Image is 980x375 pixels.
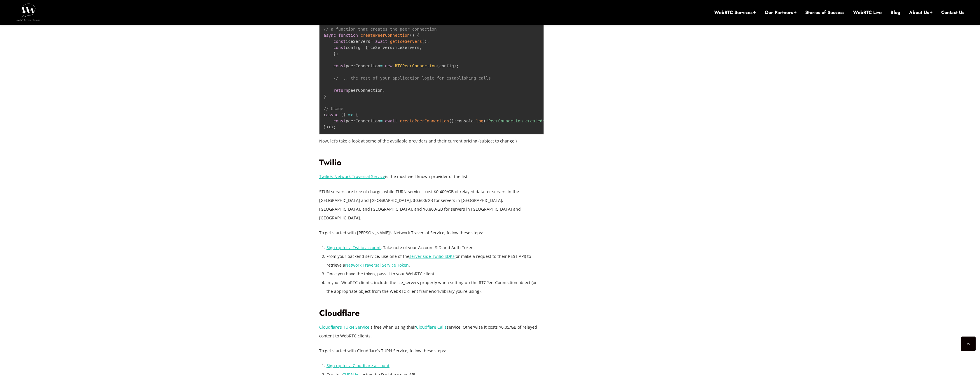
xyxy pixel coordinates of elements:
[395,64,437,68] span: RTCPeerConnection
[370,39,373,44] span: =
[454,119,456,123] span: ;
[324,94,326,99] span: }
[326,243,544,252] li: . Take note of your Account SID and Auth Token.
[890,9,900,16] a: Blog
[476,119,483,123] span: log
[400,119,449,123] span: createPeerConnection
[385,119,397,123] span: await
[343,112,345,117] span: )
[326,278,544,296] li: In your WebRTC clients, include the ice_servers property when setting up the RTCPeerConnection ob...
[326,363,389,368] a: Sign up for a Cloudflare account
[456,64,459,68] span: ;
[333,76,491,80] span: // ... the rest of your application logic for establishing calls
[331,125,333,129] span: )
[392,45,395,50] span: :
[338,33,358,38] span: function
[375,39,387,44] span: await
[380,119,382,123] span: =
[326,361,544,370] li: .
[853,9,882,16] a: WebRTC Live
[329,125,331,129] span: (
[412,33,414,38] span: )
[382,88,385,93] span: ;
[474,119,476,123] span: .
[416,324,447,330] a: Cloudflare Calls
[454,64,456,68] span: )
[420,45,422,50] span: ,
[437,64,439,68] span: (
[365,45,368,50] span: {
[333,125,336,129] span: ;
[417,33,419,38] span: {
[451,119,454,123] span: )
[805,9,844,16] a: Stories of Success
[409,253,455,259] a: server side Twilio SDKs
[319,323,544,340] p: is free when using their service. Otherwise it costs $0.05/GB of relayed content to WebRTC clients.
[483,119,486,123] span: (
[449,119,451,123] span: (
[765,9,796,16] a: Our Partners
[319,187,544,222] p: STUN servers are free of charge, while TURN services cost $0.400/GB of relayed data for servers i...
[324,27,437,31] span: // a function that creates the peer connection
[714,9,756,16] a: WebRTC Services
[941,9,964,16] a: Contact Us
[319,308,544,318] h2: Cloudflare
[360,33,410,38] span: createPeerConnection
[427,39,429,44] span: ;
[326,245,381,250] a: Sign up for a Twilio account
[333,45,346,50] span: const
[380,64,382,68] span: =
[326,252,544,270] li: From your backend service, use one of the (or make a request to their REST API) to retrieve a .
[16,3,41,21] img: WebRTC.ventures
[326,112,338,117] span: async
[319,346,544,355] p: To get started with Cloudflare’s TURN Service, follow these steps:
[356,112,358,117] span: {
[333,88,348,93] span: return
[319,228,544,237] p: To get started with [PERSON_NAME]’s Network Traversal Service, follow these steps:
[333,51,336,56] span: }
[319,158,544,168] h2: Twilio
[336,51,338,56] span: ;
[333,39,346,44] span: const
[909,9,932,16] a: About Us
[385,64,392,68] span: new
[348,112,350,117] span: =
[319,324,369,330] a: Cloudflare’s TURN Service
[345,262,409,268] a: Network Traversal Service Token
[351,112,353,117] span: >
[319,172,544,181] p: is the most well-known provider of the list.
[341,112,343,117] span: (
[390,39,422,44] span: getIceServers
[422,39,424,44] span: (
[324,33,336,38] span: async
[425,39,427,44] span: )
[333,119,346,123] span: const
[319,137,544,145] p: Now, let’s take a look at some of the available providers and their current pricing (subject to c...
[324,125,326,129] span: }
[324,106,343,111] span: // Usage
[319,174,385,179] a: Twilio’s Network Traversal Service
[324,112,326,117] span: (
[326,270,544,278] li: Once you have the token, pass it to your WebRTC client.
[360,45,363,50] span: =
[486,119,547,123] span: 'PeerConnection created:'
[326,125,328,129] span: )
[333,64,346,68] span: const
[410,33,412,38] span: (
